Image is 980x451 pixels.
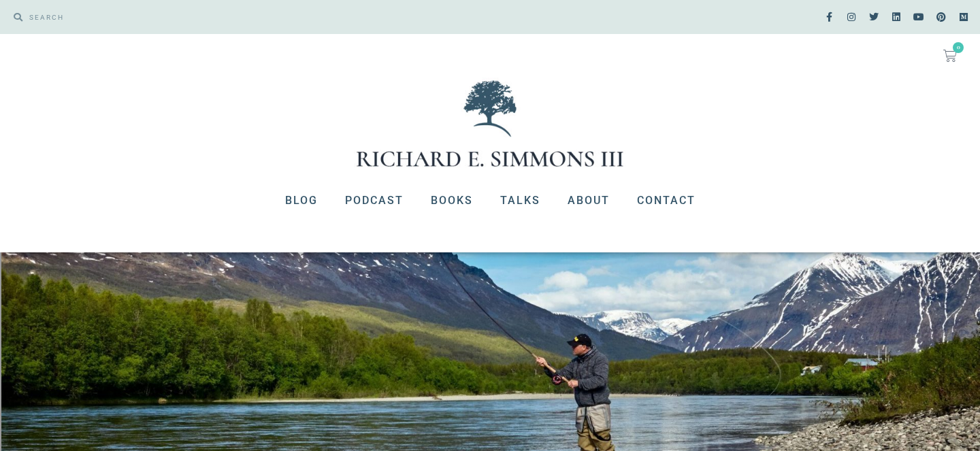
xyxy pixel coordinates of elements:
span: 0 [953,42,964,53]
a: 0 [927,41,973,71]
a: Blog [272,183,331,218]
a: About [554,183,623,218]
a: Contact [623,183,709,218]
a: Podcast [331,183,417,218]
a: Talks [487,183,554,218]
a: Books [417,183,487,218]
input: SEARCH [22,7,483,27]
